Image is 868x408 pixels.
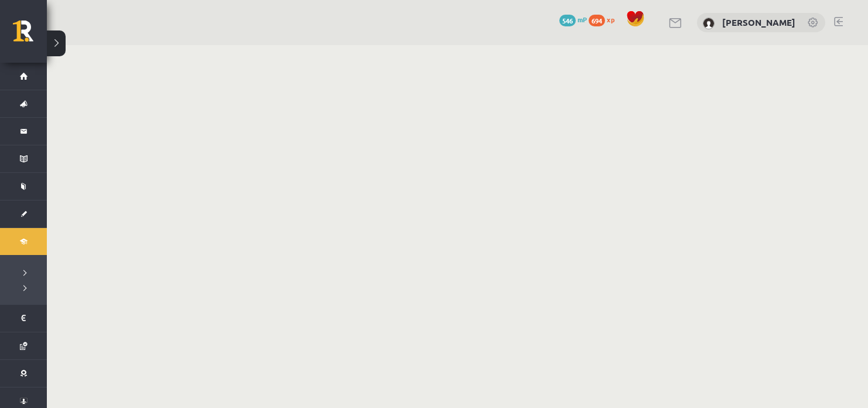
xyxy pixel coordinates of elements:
span: 694 [589,15,605,26]
a: [PERSON_NAME] [722,16,795,28]
span: mP [577,15,587,24]
a: Rīgas 1. Tālmācības vidusskola [13,21,47,50]
span: 546 [559,15,576,26]
span: xp [607,15,614,24]
a: 694 xp [589,15,620,24]
a: 546 mP [559,15,587,24]
img: Kitija Borkovska [703,18,715,29]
